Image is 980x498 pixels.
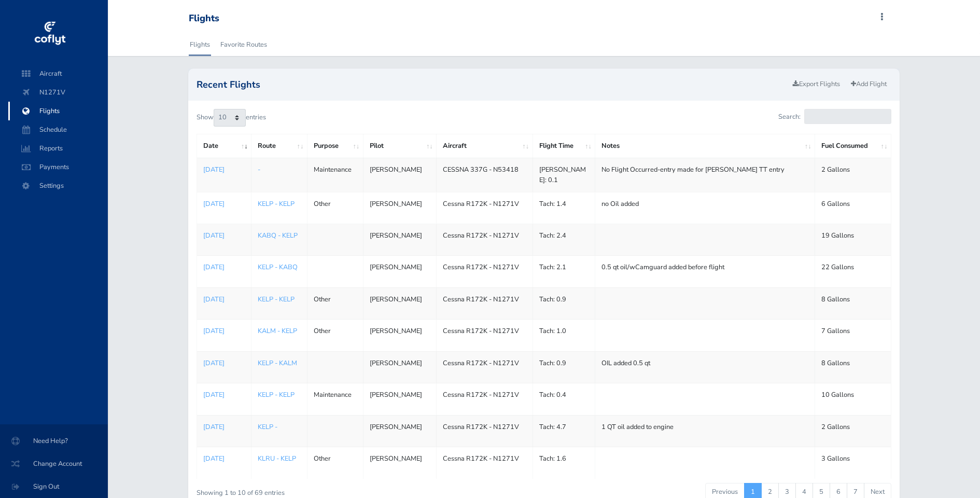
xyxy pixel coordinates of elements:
td: Tach: 2.1 [533,256,595,287]
td: [PERSON_NAME] [363,158,437,192]
th: Purpose: activate to sort column ascending [307,134,363,158]
th: Route: activate to sort column ascending [251,134,307,158]
a: KALM - KELP [258,326,297,336]
th: Pilot: activate to sort column ascending [363,134,437,158]
a: [DATE] [203,326,245,336]
td: Maintenance [307,383,363,415]
a: - [258,165,260,174]
td: no Oil added [595,192,815,224]
span: Settings [19,176,97,195]
span: Reports [19,139,97,158]
td: 2 Gallons [815,415,891,447]
td: [PERSON_NAME] [363,224,437,256]
td: [PERSON_NAME] [363,320,437,351]
td: [PERSON_NAME]: 0.1 [533,158,595,192]
td: Other [307,447,363,479]
a: KELP - KELP [258,390,295,399]
span: Flights [19,102,97,120]
td: Tach: 0.4 [533,383,595,415]
td: Other [307,287,363,319]
a: KELP - KELP [258,295,295,304]
a: KELP - KELP [258,199,295,209]
th: Aircraft: activate to sort column ascending [437,134,533,158]
a: KELP - [258,422,277,432]
td: Cessna R172K - N1271V [437,447,533,479]
a: Add Flight [846,77,891,92]
td: Cessna R172K - N1271V [437,415,533,447]
img: coflyt logo [33,18,67,49]
div: Showing 1 to 10 of 69 entries [197,482,478,498]
span: Aircraft [19,64,97,83]
div: Flights [189,13,219,24]
td: OIL added 0.5 qt [595,351,815,383]
td: Maintenance [307,158,363,192]
td: [PERSON_NAME] [363,287,437,319]
th: Date: activate to sort column ascending [197,134,251,158]
td: Cessna R172K - N1271V [437,287,533,319]
label: Show entries [197,109,266,127]
td: Cessna R172K - N1271V [437,320,533,351]
a: [DATE] [203,199,245,209]
span: N1271V [19,83,97,102]
td: [PERSON_NAME] [363,447,437,479]
span: Sign Out [12,477,95,496]
td: 6 Gallons [815,192,891,224]
td: Other [307,320,363,351]
p: [DATE] [203,422,245,432]
td: 0.5 qt oil/wCamguard added before flight [595,256,815,287]
span: Need Help? [12,432,95,450]
td: Cessna R172K - N1271V [437,351,533,383]
td: Cessna R172K - N1271V [437,192,533,224]
td: 10 Gallons [815,383,891,415]
a: KELP - KABQ [258,262,298,272]
td: Cessna R172K - N1271V [437,256,533,287]
th: Notes: activate to sort column ascending [595,134,815,158]
a: KELP - KALM [258,358,297,368]
input: Search: [804,109,891,124]
td: Tach: 4.7 [533,415,595,447]
td: Tach: 0.9 [533,351,595,383]
a: KLRU - KELP [258,454,296,463]
a: [DATE] [203,164,245,175]
th: Flight Time: activate to sort column ascending [533,134,595,158]
td: Tach: 1.6 [533,447,595,479]
th: Fuel Consumed: activate to sort column ascending [815,134,891,158]
a: [DATE] [203,390,245,400]
h2: Recent Flights [197,80,788,89]
td: 1 QT oil added to engine [595,415,815,447]
a: KABQ - KELP [258,231,298,240]
td: [PERSON_NAME] [363,351,437,383]
a: Export Flights [788,77,845,92]
td: Tach: 1.4 [533,192,595,224]
td: [PERSON_NAME] [363,192,437,224]
a: [DATE] [203,294,245,305]
td: 22 Gallons [815,256,891,287]
td: [PERSON_NAME] [363,383,437,415]
a: [DATE] [203,358,245,368]
label: Search: [778,109,891,124]
td: 8 Gallons [815,287,891,319]
a: [DATE] [203,453,245,464]
td: 2 Gallons [815,158,891,192]
span: Payments [19,158,97,176]
td: Tach: 1.0 [533,320,595,351]
td: Tach: 0.9 [533,287,595,319]
td: No Flight Occurred-entry made for [PERSON_NAME] TT entry [595,158,815,192]
p: [DATE] [203,262,245,272]
td: 7 Gallons [815,320,891,351]
a: [DATE] [203,230,245,241]
td: [PERSON_NAME] [363,415,437,447]
td: CESSNA 337G - N53418 [437,158,533,192]
td: Cessna R172K - N1271V [437,383,533,415]
a: Flights [189,33,211,56]
td: Cessna R172K - N1271V [437,224,533,256]
td: 3 Gallons [815,447,891,479]
td: Tach: 2.4 [533,224,595,256]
